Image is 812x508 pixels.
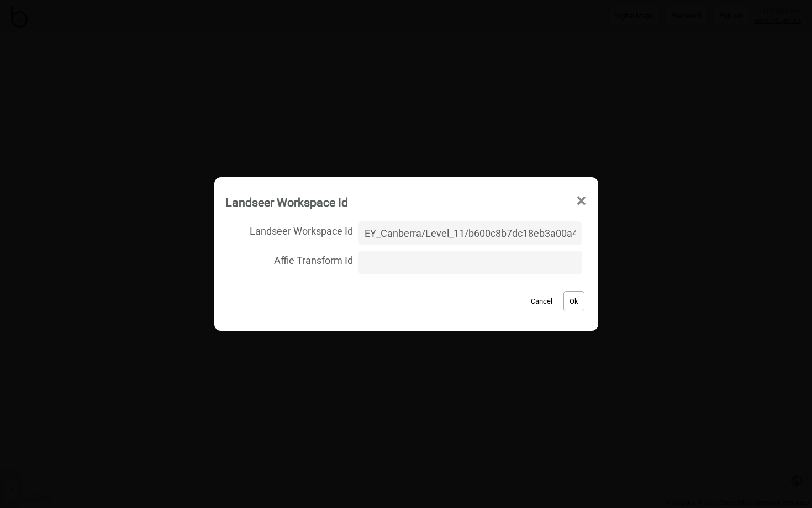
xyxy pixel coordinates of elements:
[225,248,354,271] span: Affie Transform Id
[358,251,581,274] input: Affie Transform Id
[525,291,558,311] button: Cancel
[563,291,584,311] button: Ok
[225,219,354,241] span: Landseer Workspace Id
[358,221,581,245] input: Landseer Workspace Id
[576,183,587,219] span: ×
[225,190,348,214] div: Landseer Workspace Id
